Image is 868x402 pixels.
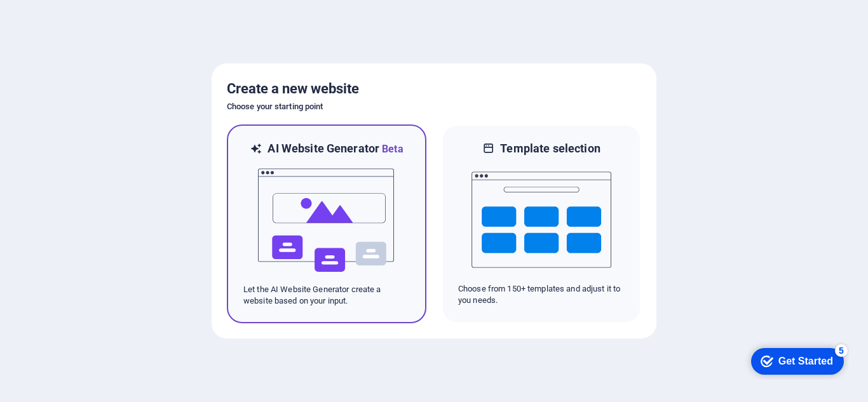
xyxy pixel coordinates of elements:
[227,99,641,114] h6: Choose your starting point
[227,79,641,99] h5: Create a new website
[500,141,600,156] h6: Template selection
[243,284,410,307] p: Let the AI Website Generator create a website based on your input.
[227,124,426,323] div: AI Website GeneratorBetaaiLet the AI Website Generator create a website based on your input.
[268,141,403,157] h6: AI Website Generator
[458,283,625,306] p: Choose from 150+ templates and adjust it to you needs.
[379,143,403,155] span: Beta
[257,157,397,284] img: ai
[37,14,92,25] div: Get Started
[94,3,107,15] div: 5
[442,124,641,323] div: Template selectionChoose from 150+ templates and adjust it to you needs.
[10,6,103,33] div: Get Started 5 items remaining, 0% complete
